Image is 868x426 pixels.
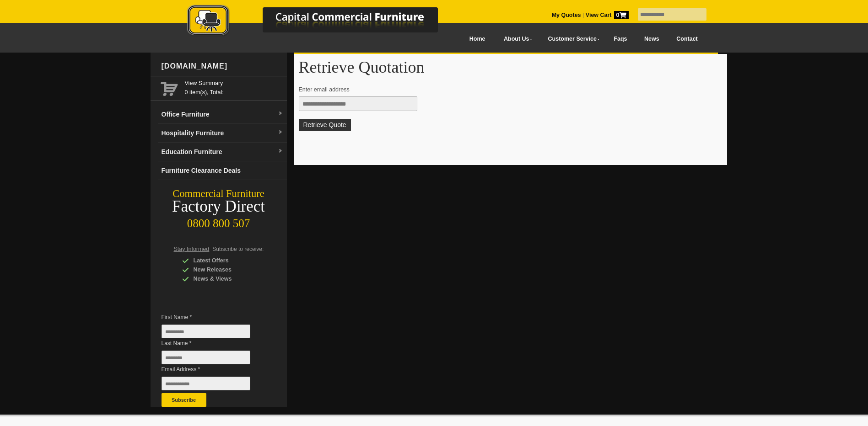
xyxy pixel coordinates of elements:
span: 0 item(s), Total: [185,79,283,96]
strong: View Cart [586,12,629,18]
h1: Retrieve Quotation [299,59,722,76]
input: Email Address * [162,377,250,390]
div: 0800 800 507 [151,213,287,230]
p: Enter email address [299,85,714,94]
a: Contact [668,29,706,49]
a: Hospitality Furnituredropdown [158,124,287,143]
span: Email Address * [162,365,264,374]
button: Retrieve Quote [299,119,351,131]
a: Customer Service [538,29,605,49]
div: Commercial Furniture [151,187,287,200]
span: Last Name * [162,339,264,348]
img: dropdown [278,111,283,117]
button: Subscribe [162,393,206,407]
div: Factory Direct [151,200,287,213]
a: View Cart0 [584,12,628,18]
img: dropdown [278,149,283,154]
a: Office Furnituredropdown [158,105,287,124]
a: News [636,29,668,49]
a: View Summary [185,79,283,88]
a: Faqs [605,29,636,49]
span: 0 [614,11,629,19]
div: New Releases [182,265,269,274]
input: First Name * [162,325,250,338]
span: Stay Informed [174,246,210,252]
a: My Quotes [552,12,581,18]
a: Furniture Clearance Deals [158,161,287,180]
a: About Us [494,29,538,49]
div: News & Views [182,274,269,283]
a: Education Furnituredropdown [158,143,287,161]
span: First Name * [162,313,264,322]
img: dropdown [278,130,283,135]
span: Subscribe to receive: [212,246,264,252]
div: Latest Offers [182,256,269,265]
div: [DOMAIN_NAME] [158,53,287,80]
a: Capital Commercial Furniture Logo [162,5,482,41]
img: Capital Commercial Furniture Logo [162,5,482,38]
input: Last Name * [162,351,250,364]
